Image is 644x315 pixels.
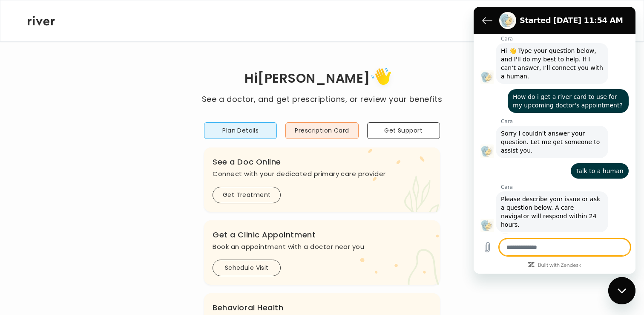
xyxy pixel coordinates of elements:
h3: Behavioral Health [213,302,431,314]
h3: Get a Clinic Appointment [213,229,431,241]
button: Get Support [367,122,440,139]
button: Schedule Visit [213,260,281,276]
h1: Hi [PERSON_NAME] [202,65,442,93]
h3: See a Doc Online [213,156,431,168]
iframe: Button to launch messaging window, conversation in progress [608,277,635,304]
p: Connect with your dedicated primary care provider [213,168,431,180]
button: Get Treatment [213,187,281,203]
p: See a doctor, and get prescriptions, or review your benefits [202,93,442,105]
button: Prescription Card [285,122,358,139]
iframe: Messaging window [474,7,635,274]
p: Book an appointment with a doctor near you [213,241,431,253]
button: Plan Details [204,122,277,139]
